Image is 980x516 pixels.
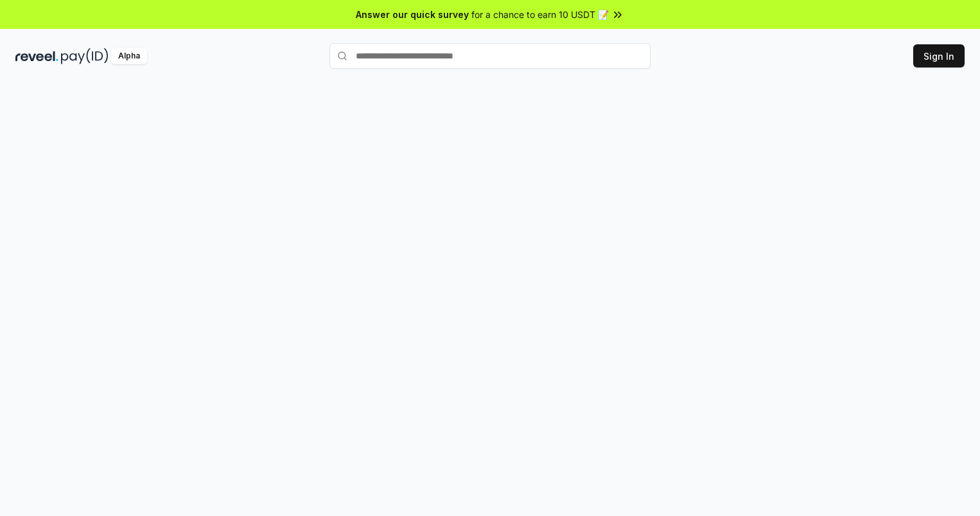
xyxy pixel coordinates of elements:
button: Sign In [913,44,965,67]
img: reveel_dark [15,48,58,64]
span: for a chance to earn 10 USDT 📝 [471,8,609,21]
div: Alpha [111,48,147,64]
span: Answer our quick survey [356,8,469,21]
img: pay_id [61,48,109,64]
